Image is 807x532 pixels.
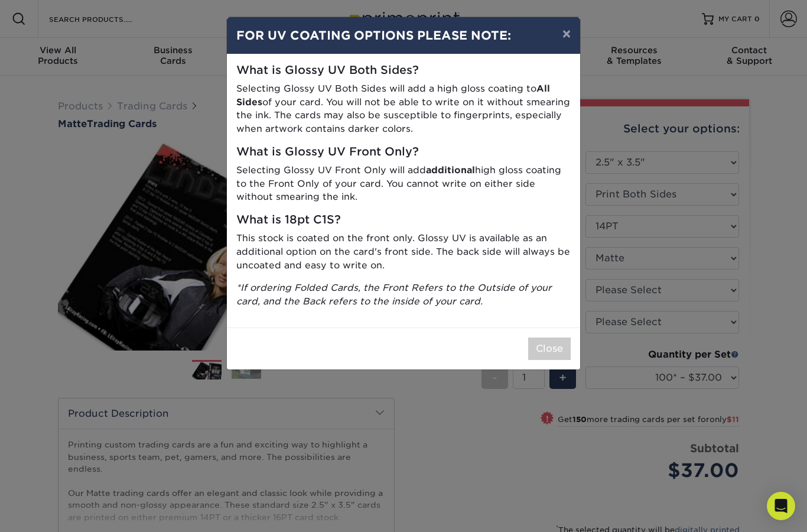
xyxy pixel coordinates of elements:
[528,338,571,360] button: Close
[236,282,552,307] i: *If ordering Folded Cards, the Front Refers to the Outside of your card, and the Back refers to t...
[426,164,475,176] strong: additional
[236,83,550,108] strong: All Sides
[236,64,571,77] h5: What is Glossy UV Both Sides?
[236,232,571,272] p: This stock is coated on the front only. Glossy UV is available as an additional option on the car...
[553,17,580,50] button: ×
[236,82,571,136] p: Selecting Glossy UV Both Sides will add a high gloss coating to of your card. You will not be abl...
[236,27,571,44] h4: FOR UV COATING OPTIONS PLEASE NOTE:
[236,145,571,159] h5: What is Glossy UV Front Only?
[236,213,571,227] h5: What is 18pt C1S?
[767,492,795,520] div: Open Intercom Messenger
[236,164,571,204] p: Selecting Glossy UV Front Only will add high gloss coating to the Front Only of your card. You ca...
